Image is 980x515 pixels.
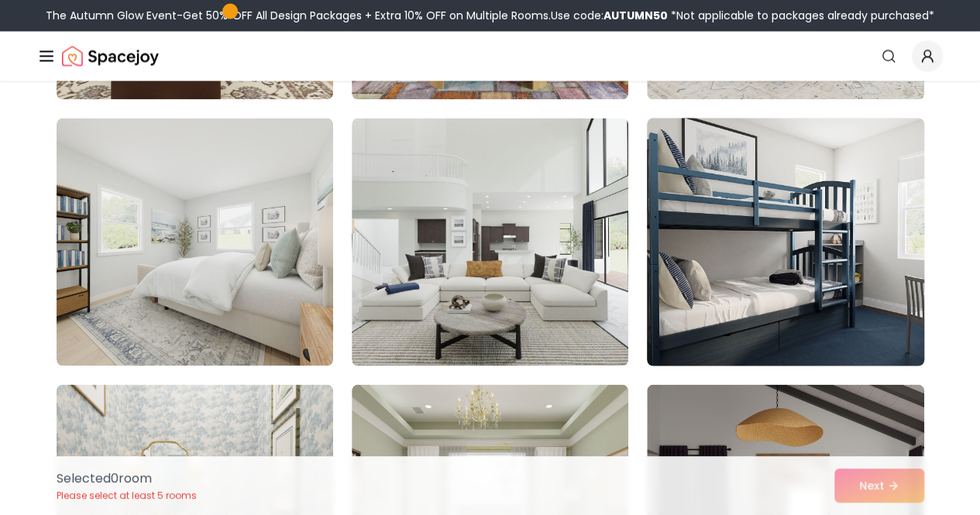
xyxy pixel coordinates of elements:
img: Spacejoy Logo [62,40,159,71]
img: Room room-17 [352,118,628,366]
p: Selected 0 room [57,469,197,488]
b: AUTUMN50 [603,8,668,23]
img: Room room-18 [640,112,930,372]
span: *Not applicable to packages already purchased* [668,8,934,23]
p: Please select at least 5 rooms [57,489,197,502]
nav: Global [37,31,943,81]
div: The Autumn Glow Event-Get 50% OFF All Design Packages + Extra 10% OFF on Multiple Rooms. [46,8,934,23]
a: Spacejoy [62,40,159,71]
span: Use code: [551,8,668,23]
img: Room room-16 [57,118,333,366]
